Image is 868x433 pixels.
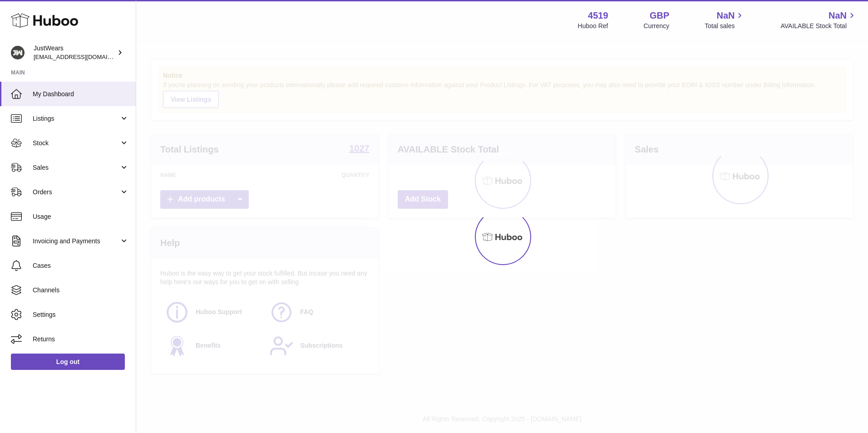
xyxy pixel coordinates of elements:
[33,90,129,98] span: My Dashboard
[33,237,119,246] span: Invoicing and Payments
[588,10,608,22] strong: 4519
[33,212,129,221] span: Usage
[705,22,745,30] span: Total sales
[33,188,119,197] span: Orders
[33,286,129,295] span: Channels
[33,310,129,319] span: Settings
[650,10,669,22] strong: GBP
[578,22,608,30] div: Huboo Ref
[34,53,133,60] span: [EMAIL_ADDRESS][DOMAIN_NAME]
[33,163,119,172] span: Sales
[716,10,735,22] span: NaN
[33,139,119,148] span: Stock
[33,114,119,123] span: Listings
[780,22,857,30] span: AVAILABLE Stock Total
[33,335,129,344] span: Returns
[644,22,670,30] div: Currency
[11,46,25,59] img: internalAdmin-4519@internal.huboo.com
[11,354,125,370] a: Log out
[33,261,129,270] span: Cases
[780,10,857,30] a: NaN AVAILABLE Stock Total
[34,44,115,61] div: JustWears
[829,10,847,22] span: NaN
[705,10,745,30] a: NaN Total sales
